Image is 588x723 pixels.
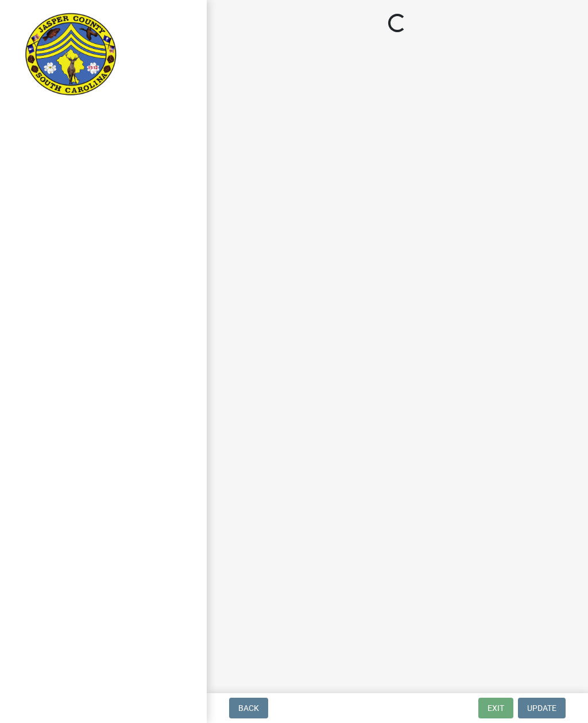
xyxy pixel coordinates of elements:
[23,12,119,98] img: Jasper County, South Carolina
[229,698,268,718] button: Back
[518,698,566,718] button: Update
[478,698,513,718] button: Exit
[527,703,556,713] span: Update
[238,703,259,713] span: Back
